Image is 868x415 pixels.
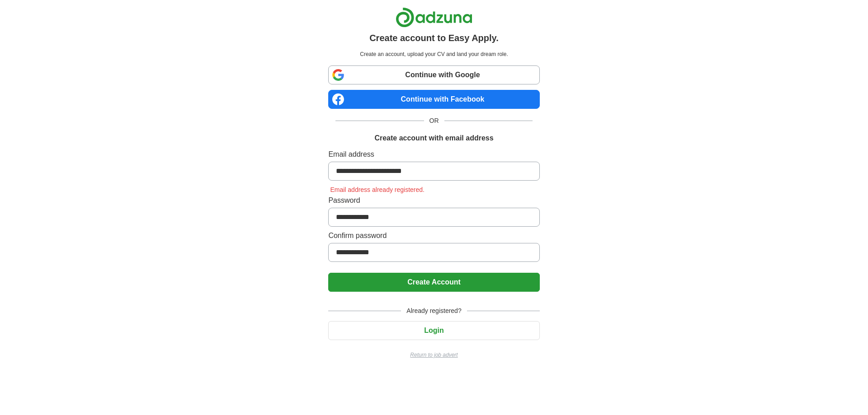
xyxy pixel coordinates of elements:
span: Already registered? [401,306,467,316]
h1: Create account with email address [374,133,493,144]
h1: Create account to Easy Apply. [369,31,499,45]
button: Login [328,321,539,340]
span: Email address already registered. [328,186,426,193]
a: Continue with Google [328,65,539,84]
a: Return to job advert [328,351,539,359]
label: Email address [328,149,539,160]
button: Create Account [328,273,539,292]
img: Adzuna logo [396,7,472,28]
a: Login [328,326,539,334]
label: Confirm password [328,230,539,241]
span: OR [424,116,444,126]
label: Password [328,195,539,206]
p: Create an account, upload your CV and land your dream role. [330,50,538,58]
a: Continue with Facebook [328,90,539,109]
